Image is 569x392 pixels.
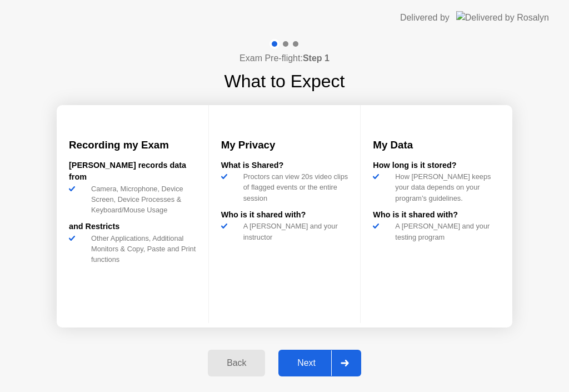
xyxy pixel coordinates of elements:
[221,209,348,221] div: Who is it shared with?
[221,137,348,153] h3: My Privacy
[391,171,500,204] div: How [PERSON_NAME] keeps your data depends on your program’s guidelines.
[456,11,549,24] img: Delivered by Rosalyn
[391,221,500,242] div: A [PERSON_NAME] and your testing program
[69,221,196,233] div: and Restricts
[221,160,348,172] div: What is Shared?
[208,350,265,376] button: Back
[211,358,262,368] div: Back
[239,52,330,65] h4: Exam Pre-flight:
[400,11,450,24] div: Delivered by
[239,171,348,204] div: Proctors can view 20s video clips of flagged events or the entire session
[373,137,500,153] h3: My Data
[69,160,196,183] div: [PERSON_NAME] records data from
[239,221,348,242] div: A [PERSON_NAME] and your instructor
[373,160,500,172] div: How long is it stored?
[373,209,500,221] div: Who is it shared with?
[87,183,196,216] div: Camera, Microphone, Device Screen, Device Processes & Keyboard/Mouse Usage
[303,53,330,63] b: Step 1
[282,358,331,368] div: Next
[224,68,345,95] h1: What to Expect
[278,350,361,376] button: Next
[69,137,196,153] h3: Recording my Exam
[87,233,196,265] div: Other Applications, Additional Monitors & Copy, Paste and Print functions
